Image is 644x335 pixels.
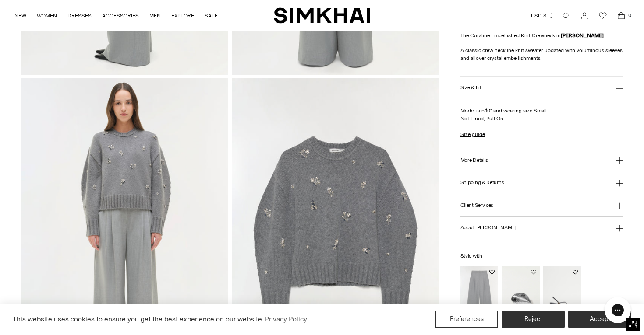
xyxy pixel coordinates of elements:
[531,269,536,275] button: Add to Wishlist
[460,46,623,62] p: A classic crew neckline knit sweater updated with voluminous sleeves and allover crystal embellis...
[264,313,308,326] a: Privacy Policy (opens in a new tab)
[460,149,623,171] button: More Details
[460,85,481,91] h3: Size & Fit
[460,194,623,216] button: Client Services
[102,6,139,25] a: ACCESSORIES
[573,269,578,275] button: Add to Wishlist
[531,6,554,25] button: USD $
[205,6,218,25] a: SALE
[568,311,631,328] button: Accept
[460,202,494,208] h3: Client Services
[576,7,593,24] a: Go to the account page
[67,6,92,25] a: DRESSES
[626,11,633,19] span: 0
[543,266,581,323] img: Cedonia Kitten Heel Sandal
[460,31,623,39] p: The Coraline Embellished Knit Crewneck in
[13,315,264,323] span: This website uses cookies to ensure you get the best experience on our website.
[502,311,565,328] button: Reject
[460,225,517,230] h3: About [PERSON_NAME]
[460,99,623,122] p: Model is 5'10" and wearing size Small Not Lined, Pull On
[557,7,575,24] a: Open search modal
[502,266,540,323] img: Bridget Metal Oyster Clutch
[460,77,623,99] button: Size & Fit
[489,269,495,275] button: Add to Wishlist
[460,266,499,323] img: Clayton Wide Leg Pant
[149,6,161,25] a: MEN
[600,294,635,326] iframe: Gorgias live chat messenger
[460,217,623,239] button: About [PERSON_NAME]
[274,7,370,24] a: SIMKHAI
[14,6,26,25] a: NEW
[460,171,623,194] button: Shipping & Returns
[435,311,498,328] button: Preferences
[460,180,504,185] h3: Shipping & Returns
[460,253,623,259] h6: Style with
[460,157,488,163] h3: More Details
[612,7,630,24] a: Open cart modal
[7,302,88,328] iframe: Sign Up via Text for Offers
[594,7,612,24] a: Wishlist
[37,6,57,25] a: WOMEN
[561,32,604,38] strong: [PERSON_NAME]
[460,130,485,138] a: Size guide
[171,6,194,25] a: EXPLORE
